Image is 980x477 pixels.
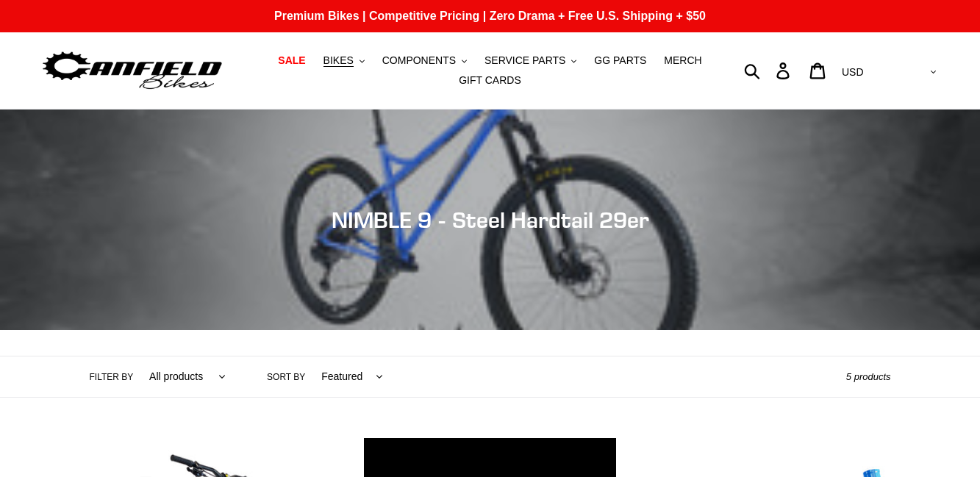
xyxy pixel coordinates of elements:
span: BIKES [323,54,354,67]
span: GIFT CARDS [459,74,521,87]
span: NIMBLE 9 - Steel Hardtail 29er [332,207,649,233]
span: SERVICE PARTS [484,54,565,67]
label: Sort by [267,370,305,384]
img: Canfield Bikes [40,48,224,94]
button: SERVICE PARTS [477,51,584,71]
span: 5 products [846,371,891,382]
span: SALE [278,54,305,67]
label: Filter by [90,370,134,384]
a: GIFT CARDS [451,71,529,90]
span: COMPONENTS [382,54,456,67]
span: MERCH [664,54,701,67]
a: MERCH [657,51,709,71]
a: SALE [271,51,312,71]
span: GG PARTS [594,54,646,67]
button: BIKES [316,51,372,71]
button: COMPONENTS [375,51,474,71]
a: GG PARTS [587,51,654,71]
